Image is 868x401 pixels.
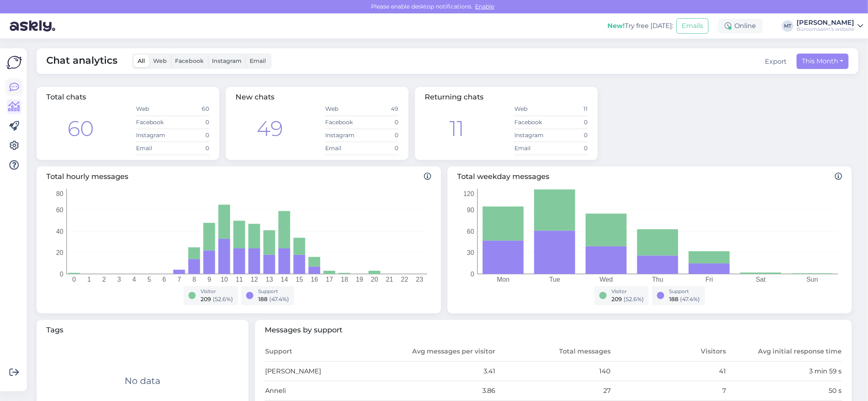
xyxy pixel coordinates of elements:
tspan: 6 [162,276,166,283]
tspan: 15 [296,276,303,283]
div: 11 [449,113,464,144]
div: No data [125,374,160,388]
tspan: 0 [72,276,76,283]
tspan: 19 [356,276,363,283]
tspan: 2 [102,276,106,283]
tspan: 20 [56,249,63,256]
tspan: 23 [416,276,423,283]
tspan: 90 [467,207,474,213]
div: Try free [DATE]: [607,21,673,31]
a: [PERSON_NAME]Büroomaailm's website [797,19,863,32]
td: 0 [362,129,399,142]
td: Facebook [514,116,551,129]
div: Büroomaailm's website [797,26,854,32]
span: New chats [235,93,274,101]
tspan: 17 [326,276,333,283]
th: Visitors [611,342,726,362]
tspan: Tue [549,276,560,283]
td: 0 [551,142,588,155]
tspan: 14 [281,276,288,283]
img: Askly Logo [6,55,22,70]
span: ( 52.6 %) [213,295,233,303]
tspan: 8 [192,276,196,283]
span: Total chats [46,93,86,101]
div: Support [669,288,700,295]
td: Email [514,142,551,155]
span: Email [250,57,266,65]
span: 209 [611,295,622,303]
td: 3.41 [380,362,495,381]
span: Total weekday messages [457,171,842,182]
span: Returning chats [425,93,484,101]
tspan: 60 [56,207,63,213]
td: 50 s [727,381,842,401]
td: Email [136,142,173,155]
td: 0 [173,116,209,129]
tspan: 60 [467,228,474,235]
td: 0 [362,142,399,155]
div: Visitor [611,288,644,295]
td: Instagram [136,129,173,142]
button: Export [765,57,787,67]
th: Avg messages per visitor [380,342,495,362]
span: Tags [46,325,239,336]
tspan: 16 [311,276,318,283]
td: 3 min 59 s [727,362,842,381]
td: Web [136,103,173,116]
td: 7 [611,381,726,401]
tspan: 1 [87,276,91,283]
span: 209 [201,295,211,303]
tspan: 22 [401,276,408,283]
tspan: 21 [386,276,393,283]
td: Web [514,103,551,116]
td: 0 [362,116,399,129]
tspan: 12 [251,276,258,283]
tspan: 5 [147,276,151,283]
span: All [138,57,145,65]
b: New! [607,22,625,30]
div: MT [782,20,793,32]
tspan: 20 [371,276,378,283]
td: Facebook [136,116,173,129]
div: 49 [257,113,283,144]
tspan: Sun [806,276,818,283]
tspan: 30 [467,249,474,256]
span: Web [153,57,167,65]
td: 11 [551,103,588,116]
div: Visitor [201,288,233,295]
span: Chat analytics [46,53,117,69]
tspan: 13 [266,276,273,283]
div: [PERSON_NAME] [797,19,854,26]
tspan: Mon [497,276,510,283]
div: 60 [67,113,94,144]
span: Messages by support [265,325,842,336]
tspan: 4 [132,276,136,283]
tspan: 40 [56,228,63,235]
td: Instagram [325,129,362,142]
td: 41 [611,362,726,381]
td: 0 [551,129,588,142]
td: Web [325,103,362,116]
tspan: Sat [756,276,766,283]
span: ( 47.4 %) [269,295,289,303]
td: 0 [551,116,588,129]
td: [PERSON_NAME] [265,362,380,381]
td: 49 [362,103,399,116]
td: Instagram [514,129,551,142]
th: Support [265,342,380,362]
th: Avg initial response time [727,342,842,362]
tspan: 0 [471,270,474,277]
td: 140 [496,362,611,381]
th: Total messages [496,342,611,362]
div: Support [258,288,289,295]
button: This Month [797,54,849,69]
td: 0 [173,142,209,155]
tspan: 18 [341,276,348,283]
span: Facebook [175,57,204,65]
tspan: 120 [463,190,474,197]
td: Facebook [325,116,362,129]
span: Instagram [212,57,242,65]
td: 3.86 [380,381,495,401]
tspan: 9 [207,276,211,283]
tspan: 11 [236,276,243,283]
